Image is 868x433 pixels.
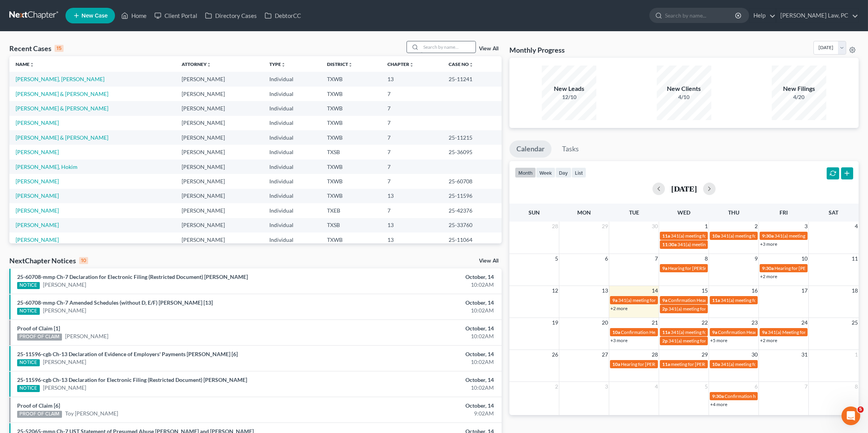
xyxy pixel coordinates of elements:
[710,337,727,343] a: +5 more
[321,218,381,232] td: TXSB
[442,203,501,218] td: 25-42376
[751,350,758,359] span: 30
[263,189,321,203] td: Individual
[269,61,286,67] a: Typeunfold_more
[381,101,443,115] td: 7
[612,297,617,303] span: 9a
[601,286,609,295] span: 13
[555,167,571,178] button: day
[662,306,668,312] span: 2p
[340,307,494,314] div: 10:02AM
[321,203,381,218] td: TXEB
[381,160,443,174] td: 7
[551,286,559,295] span: 12
[551,318,559,327] span: 19
[612,329,620,335] span: 10a
[710,401,727,407] a: +4 more
[175,116,263,130] td: [PERSON_NAME]
[651,222,659,231] span: 30
[16,149,59,155] a: [PERSON_NAME]
[340,410,494,417] div: 9:02AM
[175,218,263,232] td: [PERSON_NAME]
[851,286,859,295] span: 18
[479,258,499,264] a: View All
[321,160,381,174] td: TXWB
[321,101,381,115] td: TXWB
[175,130,263,145] td: [PERSON_NAME]
[551,222,559,231] span: 28
[801,318,808,327] span: 24
[712,393,724,399] span: 9:30a
[340,325,494,332] div: October, 14
[9,256,88,265] div: NextChapter Notices
[442,174,501,188] td: 25-60708
[387,61,414,67] a: Chapterunfold_more
[175,174,263,188] td: [PERSON_NAME]
[854,382,859,391] span: 8
[718,329,807,335] span: Confirmation Hearing for [PERSON_NAME]
[175,189,263,203] td: [PERSON_NAME]
[16,91,108,97] a: [PERSON_NAME] & [PERSON_NAME]
[207,62,211,67] i: unfold_more
[175,203,263,218] td: [PERSON_NAME]
[340,281,494,289] div: 10:02AM
[327,61,353,67] a: Districtunfold_more
[321,232,381,247] td: TXWB
[704,222,709,231] span: 1
[449,61,474,67] a: Case Nounfold_more
[728,209,739,216] span: Thu
[801,254,808,263] span: 10
[509,140,552,158] a: Calendar
[671,329,746,335] span: 341(a) meeting for [PERSON_NAME]
[348,62,353,67] i: unfold_more
[17,402,60,409] a: Proof of Claim [6]
[182,61,211,67] a: Attorneyunfold_more
[612,361,620,367] span: 10a
[721,361,796,367] span: 341(a) meeting for [PERSON_NAME]
[321,174,381,188] td: TXWB
[9,44,64,53] div: Recent Cases
[321,130,381,145] td: TXWB
[542,84,596,93] div: New Leads
[16,207,59,214] a: [PERSON_NAME]
[381,145,443,159] td: 7
[17,411,62,418] div: PROOF OF CLAIM
[571,167,586,178] button: list
[201,9,261,23] a: Directory Cases
[760,337,777,343] a: +2 more
[662,265,667,271] span: 9a
[854,350,859,359] span: 1
[263,87,321,101] td: Individual
[509,45,565,55] h3: Monthly Progress
[321,116,381,130] td: TXWB
[469,62,474,67] i: unfold_more
[442,72,501,86] td: 25-11241
[671,233,746,239] span: 341(a) meeting for [PERSON_NAME]
[175,72,263,86] td: [PERSON_NAME]
[381,203,443,218] td: 7
[654,382,659,391] span: 4
[651,318,659,327] span: 21
[340,358,494,366] div: 10:02AM
[321,189,381,203] td: TXWB
[662,329,670,335] span: 11a
[762,233,774,239] span: 9:30a
[662,361,670,367] span: 11a
[662,241,677,247] span: 11:30a
[704,254,709,263] span: 8
[577,209,591,216] span: Mon
[601,222,609,231] span: 29
[175,101,263,115] td: [PERSON_NAME]
[551,350,559,359] span: 26
[601,350,609,359] span: 27
[55,45,64,52] div: 15
[17,325,60,332] a: Proof of Claim [1]
[704,382,709,391] span: 5
[721,297,837,303] span: 341(a) meeting for [PERSON_NAME] & [PERSON_NAME]
[263,160,321,174] td: Individual
[261,9,305,23] a: DebtorCC
[750,9,776,23] a: Help
[772,84,826,93] div: New Filings
[854,222,859,231] span: 4
[381,72,443,86] td: 13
